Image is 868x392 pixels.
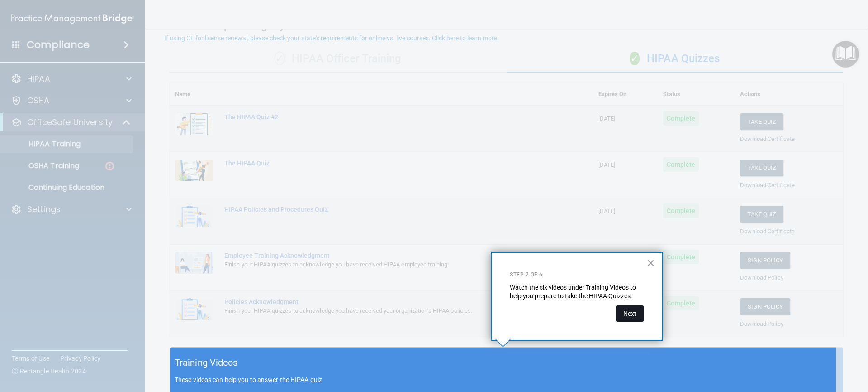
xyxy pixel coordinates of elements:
[616,305,644,322] button: Next
[175,355,238,371] h5: Training Videos
[646,256,655,270] button: Close
[175,376,838,383] p: These videos can help you to answer the HIPAA quiz
[510,271,644,279] p: Step 2 of 6
[510,283,644,301] p: Watch the six videos under Training Videos to help you prepare to take the HIPAA Quizzes.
